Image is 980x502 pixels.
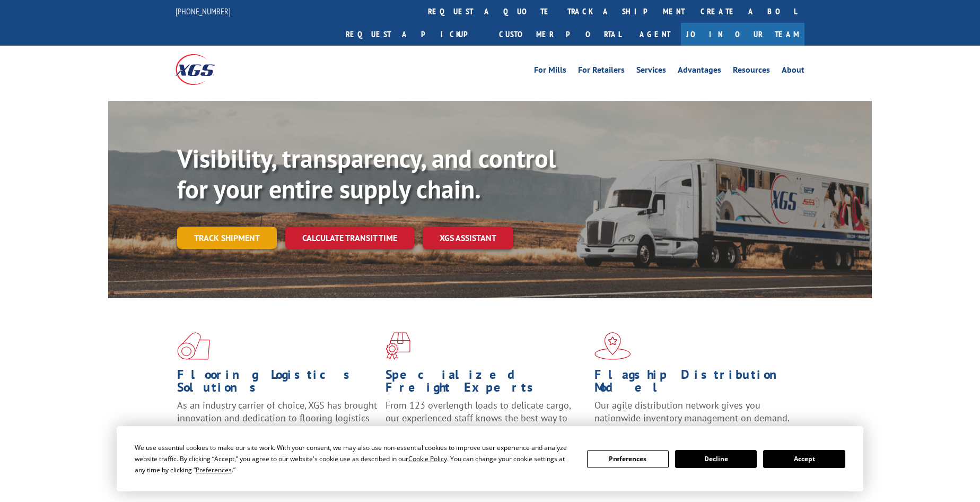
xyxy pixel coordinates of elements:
img: xgs-icon-flagship-distribution-model-red [594,332,631,360]
div: We use essential cookies to make our site work. With your consent, we may also use non-essential ... [135,442,574,475]
a: Services [636,66,666,77]
a: Request a pickup [338,23,491,46]
img: xgs-icon-total-supply-chain-intelligence-red [177,332,210,360]
p: From 123 overlength loads to delicate cargo, our experienced staff knows the best way to move you... [386,399,586,446]
span: Cookie Policy [408,454,447,463]
span: Preferences [196,465,232,474]
a: XGS ASSISTANT [423,227,513,249]
b: Visibility, transparency, and control for your entire supply chain. [177,142,556,205]
a: For Retailers [578,66,625,77]
h1: Specialized Freight Experts [386,368,586,399]
img: xgs-icon-focused-on-flooring-red [386,332,410,360]
a: Track shipment [177,227,277,249]
a: Resources [733,66,770,77]
span: As an industry carrier of choice, XGS has brought innovation and dedication to flooring logistics... [177,399,377,437]
a: About [782,66,804,77]
button: Preferences [587,450,669,468]
a: Join Our Team [681,23,804,46]
a: [PHONE_NUMBER] [176,6,231,16]
a: For Mills [534,66,566,77]
div: Cookie Consent Prompt [117,426,863,491]
h1: Flagship Distribution Model [594,368,795,399]
a: Agent [629,23,681,46]
a: Advantages [678,66,721,77]
a: Customer Portal [491,23,629,46]
a: Calculate transit time [285,227,414,249]
h1: Flooring Logistics Solutions [177,368,378,399]
span: Our agile distribution network gives you nationwide inventory management on demand. [594,399,790,424]
button: Accept [763,450,845,468]
button: Decline [675,450,757,468]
